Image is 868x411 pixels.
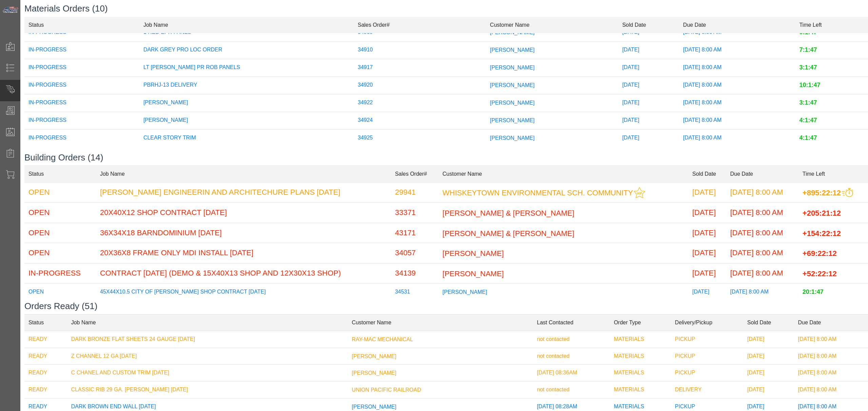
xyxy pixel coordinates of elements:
[679,129,795,147] td: [DATE] 8:00 AM
[634,187,645,198] img: This customer should be prioritized
[490,135,535,140] span: [PERSON_NAME]
[24,182,96,202] td: OPEN
[24,365,67,382] td: READY
[24,243,96,263] td: OPEN
[348,314,533,331] td: Customer Name
[610,382,671,398] td: MATERIALS
[442,188,633,197] span: WHISKEYTOWN ENVIRONMENTAL SCH. COMMUNITY
[24,77,139,94] td: IN-PROGRESS
[743,314,794,331] td: Sold Date
[671,365,743,382] td: PICKUP
[688,283,726,301] td: [DATE]
[24,41,139,59] td: IN-PROGRESS
[610,365,671,382] td: MATERIALS
[67,331,348,348] td: DARK BRONZE FLAT SHEETS 24 GAUGE [DATE]
[391,283,438,301] td: 34531
[726,263,798,284] td: [DATE] 8:00 AM
[24,166,96,182] td: Status
[96,283,391,301] td: 45X44X10.5 CITY OF [PERSON_NAME] SHOP CONTRACT [DATE]
[354,41,486,59] td: 34910
[352,404,397,410] span: [PERSON_NAME]
[490,64,535,70] span: [PERSON_NAME]
[67,382,348,398] td: CLASSIC RIB 29 GA. [PERSON_NAME] [DATE]
[679,59,795,77] td: [DATE] 8:00 AM
[679,41,795,59] td: [DATE] 8:00 AM
[67,314,348,331] td: Job Name
[533,365,610,382] td: [DATE] 08:36AM
[442,229,574,237] span: [PERSON_NAME] & [PERSON_NAME]
[354,17,486,33] td: Sales Order#
[442,209,574,217] span: [PERSON_NAME] & [PERSON_NAME]
[24,3,868,14] h3: Materials Orders (10)
[490,100,535,105] span: [PERSON_NAME]
[96,182,391,202] td: [PERSON_NAME] ENGINEERIN AND ARCHITECHURE PLANS [DATE]
[490,82,535,88] span: [PERSON_NAME]
[679,17,795,33] td: Due Date
[533,331,610,348] td: not contacted
[794,382,868,398] td: [DATE] 8:00 AM
[24,112,139,129] td: IN-PROGRESS
[354,94,486,112] td: 34922
[490,47,535,52] span: [PERSON_NAME]
[688,243,726,263] td: [DATE]
[391,223,438,243] td: 43171
[139,17,354,33] td: Job Name
[799,82,820,89] span: 10:1:47
[803,188,841,197] span: +895:22:12
[794,365,868,382] td: [DATE] 8:00 AM
[533,314,610,331] td: Last Contacted
[726,243,798,263] td: [DATE] 8:00 AM
[24,94,139,112] td: IN-PROGRESS
[803,249,837,258] span: +69:22:12
[618,112,679,129] td: [DATE]
[24,301,868,311] h3: Orders Ready (51)
[794,348,868,365] td: [DATE] 8:00 AM
[803,289,824,296] span: 20:1:47
[618,129,679,147] td: [DATE]
[726,182,798,202] td: [DATE] 8:00 AM
[442,289,487,295] span: [PERSON_NAME]
[24,59,139,77] td: IN-PROGRESS
[96,166,391,182] td: Job Name
[799,47,817,53] span: 7:1:47
[354,77,486,94] td: 34920
[679,112,795,129] td: [DATE] 8:00 AM
[618,77,679,94] td: [DATE]
[96,243,391,263] td: 20X36X8 FRAME ONLY MDI INSTALL [DATE]
[24,348,67,365] td: READY
[799,100,817,106] span: 3:1:47
[533,348,610,365] td: not contacted
[24,331,67,348] td: READY
[139,77,354,94] td: PBRHJ-13 DELIVERY
[24,263,96,284] td: IN-PROGRESS
[24,202,96,223] td: OPEN
[391,243,438,263] td: 34057
[354,59,486,77] td: 34917
[24,129,139,147] td: IN-PROGRESS
[671,314,743,331] td: Delivery/Pickup
[743,348,794,365] td: [DATE]
[391,182,438,202] td: 29941
[490,117,535,123] span: [PERSON_NAME]
[743,382,794,398] td: [DATE]
[610,348,671,365] td: MATERIALS
[139,112,354,129] td: [PERSON_NAME]
[96,202,391,223] td: 20X40X12 SHOP CONTRACT [DATE]
[799,29,817,36] span: 0:1:47
[352,370,397,376] span: [PERSON_NAME]
[139,129,354,147] td: CLEAR STORY TRIM
[139,59,354,77] td: LT [PERSON_NAME] PR ROB PANELS
[139,41,354,59] td: DARK GREY PRO LOC ORDER
[803,209,841,217] span: +205:21:12
[24,283,96,301] td: OPEN
[803,229,841,237] span: +154:22:12
[799,117,817,124] span: 4:1:47
[618,17,679,33] td: Sold Date
[533,382,610,398] td: not contacted
[671,331,743,348] td: PICKUP
[618,41,679,59] td: [DATE]
[671,348,743,365] td: PICKUP
[354,129,486,147] td: 34925
[67,365,348,382] td: C CHANEL AND CUSTOM TRIM [DATE]
[610,331,671,348] td: MATERIALS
